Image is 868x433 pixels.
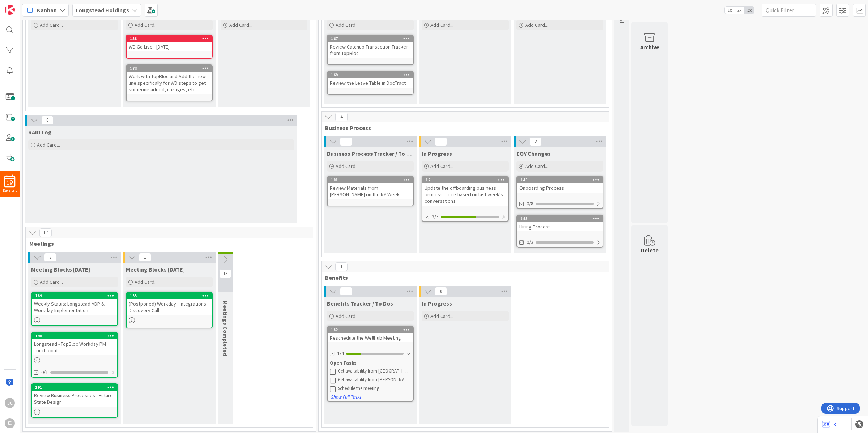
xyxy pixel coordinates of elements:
[422,183,508,206] div: Update the offboarding business process piece based on last week's conversations
[336,22,359,28] span: Add Card...
[331,36,413,41] div: 167
[127,299,212,315] div: (Postponed) Workday - Integrations Discovery Call
[40,279,63,285] span: Add Card...
[32,293,117,315] div: 189Weekly Status: Longstead ADP & Workday Implementation
[744,7,754,14] span: 3x
[219,269,231,278] span: 13
[32,384,117,391] div: 191
[340,137,352,146] span: 1
[29,240,304,247] span: Meetings
[516,150,551,157] span: EOY Changes
[44,253,56,262] span: 3
[41,116,54,125] span: 0
[328,78,413,88] div: Review the Leave Table in DocTract
[525,22,548,28] span: Add Card...
[135,279,158,285] span: Add Card...
[127,72,212,94] div: Work with TopBloc and Add the new line specifically for WD steps to get someone added, changes, etc.
[126,266,185,273] span: Meeting Blocks Tomorrow
[330,360,411,367] div: Open Tasks
[328,35,413,58] div: 167Review Catchup Transaction Tracker from TopBloc
[130,293,212,298] div: 155
[328,35,413,42] div: 167
[517,177,603,183] div: 146
[328,72,413,78] div: 169
[41,369,48,376] span: 0/1
[641,246,659,255] div: Delete
[127,293,212,315] div: 155(Postponed) Workday - Integrations Discovery Call
[422,177,508,183] div: 12
[39,228,52,237] span: 17
[127,65,212,72] div: 173
[338,368,411,374] div: Get availability from [GEOGRAPHIC_DATA]
[331,72,413,77] div: 169
[430,313,454,319] span: Add Card...
[725,7,735,14] span: 1x
[5,5,15,15] img: Visit kanbanzone.com
[325,274,600,281] span: Benefits
[229,22,252,28] span: Add Card...
[31,266,90,273] span: Meeting Blocks Today
[32,391,117,407] div: Review Business Processes - Future State Design
[517,183,603,193] div: Onboarding Process
[426,177,508,182] div: 12
[340,287,352,296] span: 1
[517,215,603,231] div: 145Hiring Process
[520,177,603,182] div: 146
[35,385,117,390] div: 191
[328,42,413,58] div: Review Catchup Transaction Tracker from TopBloc
[529,137,542,146] span: 2
[735,7,744,14] span: 2x
[32,333,117,339] div: 190
[37,6,57,14] span: Kanban
[328,327,413,333] div: 182
[435,137,447,146] span: 1
[331,327,413,332] div: 182
[35,293,117,298] div: 189
[328,177,413,199] div: 181Review Materials from [PERSON_NAME] on the NY Week
[130,36,212,41] div: 158
[5,398,15,408] div: JC
[222,300,229,356] span: Meetings Completed
[327,150,414,157] span: Business Process Tracker / To Dos
[35,333,117,339] div: 190
[32,384,117,407] div: 191Review Business Processes - Future State Design
[430,22,454,28] span: Add Card...
[430,163,454,169] span: Add Card...
[331,393,362,401] button: Show Full Tasks
[335,113,348,121] span: 4
[336,163,359,169] span: Add Card...
[640,43,659,51] div: Archive
[325,124,600,131] span: Business Process
[328,183,413,199] div: Review Materials from [PERSON_NAME] on the NY Week
[422,177,508,206] div: 12Update the offboarding business process piece based on last week's conversations
[337,350,344,357] span: 1/4
[422,150,452,157] span: In Progress
[435,287,447,296] span: 0
[127,35,212,42] div: 158
[7,180,13,185] span: 19
[527,239,533,246] span: 0/3
[32,333,117,355] div: 190Longstead - TopBloc Workday PM Touchpoint
[527,200,533,207] span: 0/8
[328,177,413,183] div: 181
[328,333,413,342] div: Reschedule the WellHub Meeting
[32,339,117,355] div: Longstead - TopBloc Workday PM Touchpoint
[127,293,212,299] div: 155
[335,262,348,271] span: 1
[762,4,816,17] input: Quick Filter...
[328,327,413,342] div: 182Reschedule the WellHub Meeting
[15,1,33,10] span: Support
[28,129,52,136] span: RAID Log
[525,163,548,169] span: Add Card...
[822,420,836,429] a: 3
[336,313,359,319] span: Add Card...
[76,7,129,14] b: Longstead Holdings
[422,300,452,307] span: In Progress
[517,215,603,222] div: 145
[331,177,413,182] div: 181
[32,299,117,315] div: Weekly Status: Longstead ADP & Workday Implementation
[32,293,117,299] div: 189
[338,377,411,383] div: Get availability from [PERSON_NAME]
[328,72,413,88] div: 169Review the Leave Table in DocTract
[327,300,393,307] span: Benefits Tracker / To Dos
